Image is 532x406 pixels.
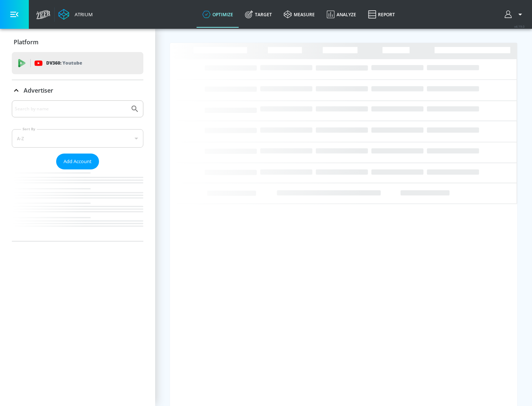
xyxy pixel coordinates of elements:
[321,1,362,28] a: Analyze
[14,38,38,46] p: Platform
[514,24,525,28] span: v 4.19.0
[12,129,143,148] div: A-Z
[12,52,143,74] div: DV360: Youtube
[12,32,143,52] div: Platform
[12,169,143,241] nav: list of Advertiser
[278,1,321,28] a: measure
[56,154,99,169] button: Add Account
[239,1,278,28] a: Target
[197,1,239,28] a: optimize
[21,127,37,131] label: Sort By
[12,80,143,101] div: Advertiser
[64,157,92,166] span: Add Account
[46,59,82,67] p: DV360:
[72,11,93,18] div: Atrium
[58,9,93,20] a: Atrium
[12,100,143,241] div: Advertiser
[362,1,401,28] a: Report
[24,86,53,94] p: Advertiser
[15,104,127,114] input: Search by name
[62,59,82,67] p: Youtube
